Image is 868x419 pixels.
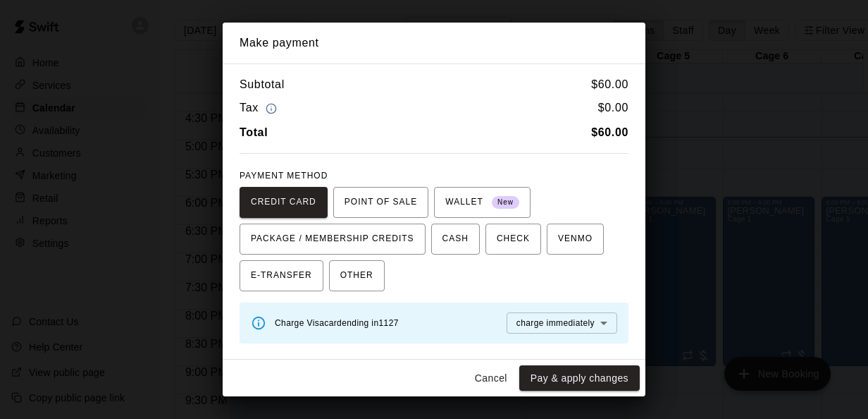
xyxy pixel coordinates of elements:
[251,265,312,287] span: E-TRANSFER
[431,224,480,255] button: CASH
[240,99,280,118] h6: Tax
[240,187,328,218] button: CREDIT CARD
[591,126,628,138] b: $ 60.00
[240,75,285,94] h6: Subtotal
[519,365,640,391] button: Pay & apply changes
[329,260,385,291] button: OTHER
[516,318,595,328] span: charge immediately
[558,228,593,250] span: VENMO
[345,191,417,214] span: POINT OF SALE
[240,126,268,138] b: Total
[598,99,628,118] h6: $ 0.00
[275,318,399,328] span: Charge Visa card ending in 1127
[240,171,328,181] span: PAYMENT METHOD
[240,260,323,291] button: E-TRANSFER
[251,191,316,214] span: CREDIT CARD
[434,187,531,218] button: WALLET New
[547,224,604,255] button: VENMO
[240,224,426,255] button: PACKAGE / MEMBERSHIP CREDITS
[497,228,530,250] span: CHECK
[492,193,519,212] span: New
[469,365,514,391] button: Cancel
[333,187,428,218] button: POINT OF SALE
[591,75,628,94] h6: $ 60.00
[485,224,541,255] button: CHECK
[442,228,469,250] span: CASH
[251,228,414,250] span: PACKAGE / MEMBERSHIP CREDITS
[445,191,519,214] span: WALLET
[223,23,645,63] h2: Make payment
[340,265,373,287] span: OTHER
